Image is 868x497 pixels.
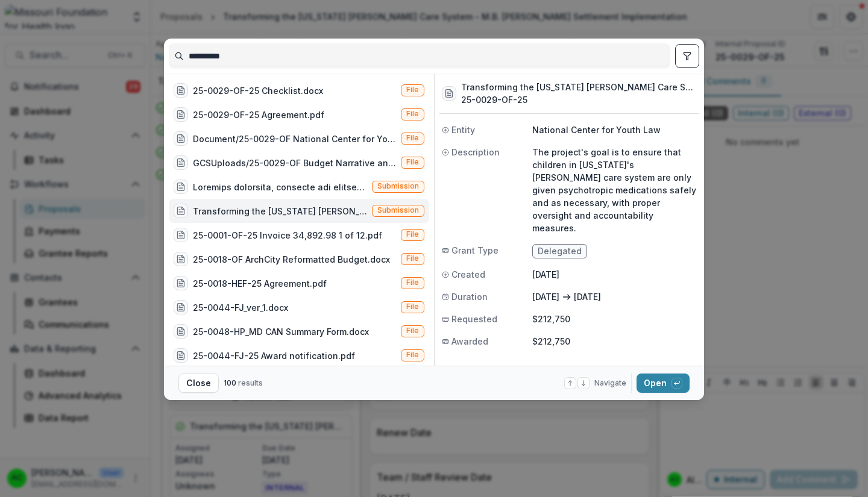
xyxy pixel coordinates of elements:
div: 25-0018-OF ArchCity Reformatted Budget.docx [193,253,390,266]
p: The project's goal is to ensure that children in [US_STATE]'s [PERSON_NAME] care system are only ... [532,146,697,234]
button: toggle filters [675,44,699,68]
div: Transforming the [US_STATE] [PERSON_NAME] Care System - M.B. [PERSON_NAME] Settlement Implementat... [193,205,367,217]
span: results [238,378,263,387]
div: 25-0029-OF-25 Checklist.docx [193,84,323,97]
span: Awarded [451,335,488,348]
div: 25-0001-OF-25 Invoice 34,892.98 1 of 12.pdf [193,229,382,242]
p: $212,750 [532,335,697,348]
div: 25-0044-FJ-25 Award notification.pdf [193,349,355,362]
span: Submission [377,206,419,214]
span: File [406,302,419,311]
span: Delegated [538,246,582,257]
button: Close [178,374,219,393]
h3: 25-0029-OF-25 [461,93,697,106]
div: 25-0048-HP_MD CAN Summary Form.docx [193,325,369,338]
span: File [406,254,419,263]
span: File [406,158,419,166]
p: National Center for Youth Law [532,123,697,136]
span: 100 [224,378,236,387]
div: 25-0044-FJ_ver_1.docx [193,301,288,314]
p: [DATE] [532,290,559,303]
span: Duration [451,290,488,303]
div: GCSUploads/25-0029-OF Budget Narrative and Spreadsheet.docx [193,157,396,169]
span: Description [451,146,500,158]
span: File [406,351,419,359]
span: Navigate [594,378,626,389]
span: File [406,327,419,335]
span: Entity [451,123,475,136]
span: Created [451,268,485,281]
p: [DATE] [574,290,601,303]
div: 25-0018-HEF-25 Agreement.pdf [193,277,327,290]
p: [DATE] [532,268,697,281]
div: 25-0029-OF-25 Agreement.pdf [193,108,324,121]
div: Loremips dolorsita, consecte adi elitsed do eiusmod tempor incididun. (Utlaboreetd, ma aliqu eni ... [193,181,367,193]
p: $212,750 [532,313,697,325]
span: Grant Type [451,244,498,257]
span: File [406,278,419,287]
span: File [406,134,419,142]
div: Document/25-0029-OF National Center for Youth Law.docx [193,133,396,145]
h3: Transforming the [US_STATE] [PERSON_NAME] Care System - M.B. [PERSON_NAME] Settlement Implementation [461,81,697,93]
span: Submission [377,182,419,190]
button: Open [637,374,690,393]
span: Requested [451,313,497,325]
span: File [406,110,419,118]
span: File [406,86,419,94]
span: File [406,230,419,239]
